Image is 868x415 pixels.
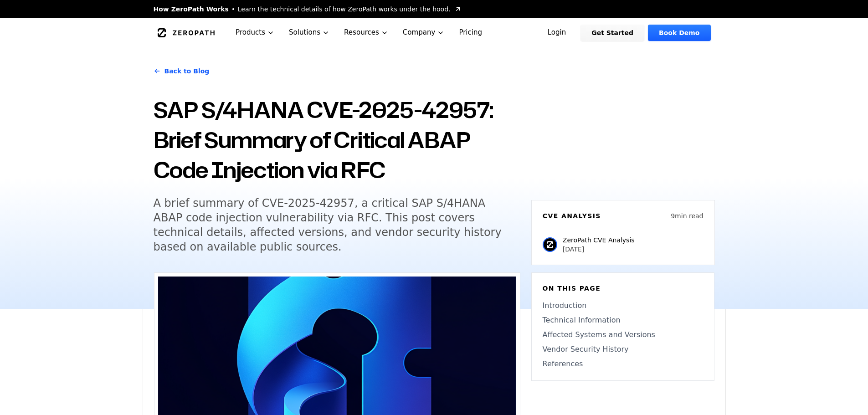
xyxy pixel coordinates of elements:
[580,25,644,41] a: Get Started
[395,18,452,47] button: Company
[143,18,726,47] nav: Global
[337,18,395,47] button: Resources
[563,236,635,245] p: ZeroPath CVE Analysis
[543,211,601,220] h6: CVE Analysis
[671,211,703,220] p: 9 min read
[154,58,210,84] a: Back to Blog
[154,196,503,254] h5: A brief summary of CVE-2025-42957, a critical SAP S/4HANA ABAP code injection vulnerability via R...
[537,25,577,41] a: Login
[543,315,703,326] a: Technical Information
[543,300,703,311] a: Introduction
[154,5,229,14] span: How ZeroPath Works
[543,359,703,369] a: References
[154,95,520,185] h1: SAP S/4HANA CVE-2025-42957: Brief Summary of Critical ABAP Code Injection via RFC
[238,5,451,14] span: Learn the technical details of how ZeroPath works under the hood.
[543,329,703,340] a: Affected Systems and Versions
[228,18,282,47] button: Products
[154,5,462,14] a: How ZeroPath WorksLearn the technical details of how ZeroPath works under the hood.
[452,18,489,47] a: Pricing
[563,245,635,254] p: [DATE]
[648,25,710,41] a: Book Demo
[282,18,337,47] button: Solutions
[543,284,703,293] h6: On this page
[543,344,703,355] a: Vendor Security History
[543,237,557,252] img: ZeroPath CVE Analysis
